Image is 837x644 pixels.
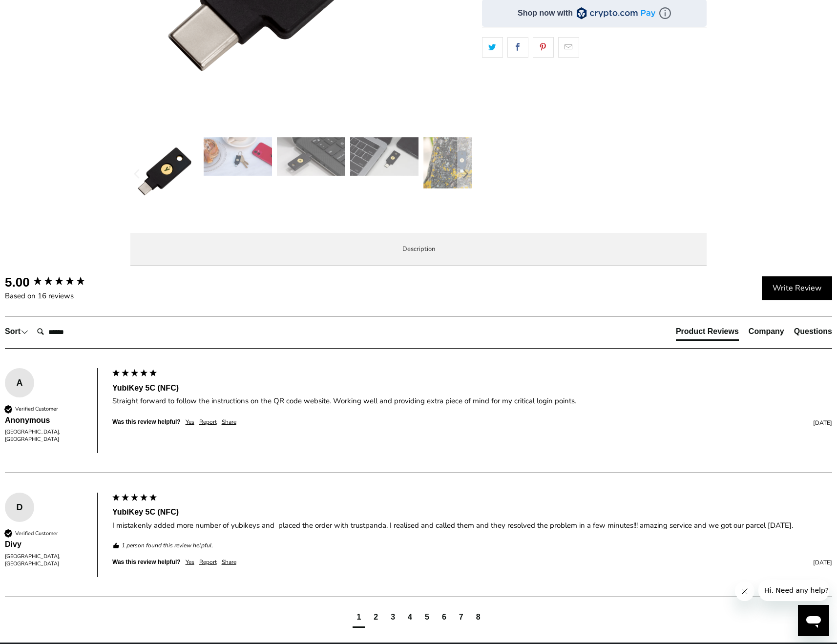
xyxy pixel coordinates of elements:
[199,558,217,566] div: Report
[130,137,146,210] button: Previous
[370,609,382,627] div: page2
[5,539,87,550] div: Divy
[33,322,111,342] input: Search
[277,137,345,176] img: YubiKey 5C (NFC) - Trust Panda
[122,541,213,550] em: 1 person found this review helpful.
[482,37,503,58] a: Share this on Twitter
[5,553,87,568] div: [GEOGRAPHIC_DATA], [GEOGRAPHIC_DATA]
[111,493,158,504] div: 5 star rating
[5,428,87,443] div: [GEOGRAPHIC_DATA], [GEOGRAPHIC_DATA]
[15,530,58,537] div: Verified Customer
[5,375,34,390] div: A
[374,612,378,623] div: page2
[112,558,181,566] div: Was this review helpful?
[762,276,832,301] div: Write Review
[558,37,579,58] a: Email this to a friend
[204,137,272,176] img: YubiKey 5C (NFC) - Trust Panda
[186,558,194,566] div: Yes
[130,233,707,266] label: Description
[391,612,395,623] div: page3
[459,612,463,623] div: page7
[112,383,832,394] div: YubiKey 5C (NFC)
[425,612,429,623] div: page5
[350,137,418,176] img: YubiKey 5C (NFC) - Trust Panda
[356,612,361,623] div: page1
[33,322,33,322] label: Search:
[518,8,573,19] div: Shop now with
[476,612,481,623] div: page8
[5,273,30,291] div: 5.00
[404,609,416,627] div: page4
[472,609,484,627] div: page8
[5,291,107,301] div: Based on 16 reviews
[798,605,829,636] iframe: Button to launch messaging window
[112,396,832,406] div: Straight forward to follow the instructions on the QR code website. Working well and providing ex...
[5,415,87,426] div: Anonymous
[222,558,236,566] div: Share
[112,507,832,518] div: YubiKey 5C (NFC)
[112,418,181,426] div: Was this review helpful?
[111,368,158,380] div: 5 star rating
[758,580,829,601] iframe: Message from company
[455,609,467,627] div: page7
[186,418,194,426] div: Yes
[676,326,832,346] div: Reviews Tabs
[408,612,412,623] div: page4
[735,582,754,601] iframe: Close message
[112,520,832,531] div: I mistakenly added more number of yubikeys and placed the order with trustpanda. I realised and c...
[794,326,832,337] div: Questions
[241,559,832,567] div: [DATE]
[130,137,199,206] img: YubiKey 5C (NFC) - Trust Panda
[32,275,86,289] div: 5.00 star rating
[749,326,784,337] div: Company
[421,609,433,627] div: page5
[423,137,492,188] img: YubiKey 5C (NFC) - Trust Panda
[457,137,473,210] button: Next
[241,419,832,427] div: [DATE]
[533,37,554,58] a: Share this on Pinterest
[482,75,707,107] iframe: Reviews Widget
[5,326,28,337] div: Sort
[387,609,399,627] div: page3
[676,326,739,337] div: Product Reviews
[5,273,107,291] div: Overall product rating out of 5: 5.00
[507,37,528,58] a: Share this on Facebook
[222,418,236,426] div: Share
[438,609,450,627] div: page6
[353,609,365,627] div: current page1
[199,418,217,426] div: Report
[15,405,58,413] div: Verified Customer
[5,500,34,515] div: D
[442,612,446,623] div: page6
